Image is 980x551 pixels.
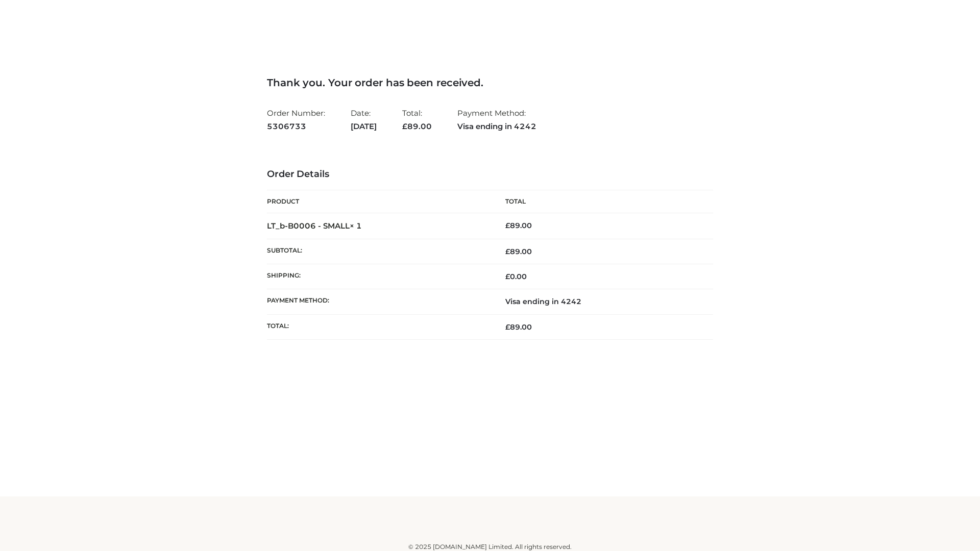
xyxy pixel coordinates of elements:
strong: [DATE] [351,120,377,133]
th: Total [490,190,713,213]
li: Total: [402,104,432,135]
span: 89.00 [505,322,532,332]
th: Total: [267,314,490,339]
h3: Order Details [267,169,713,180]
span: 89.00 [505,247,532,256]
span: £ [505,221,510,230]
span: £ [505,272,510,281]
li: Date: [351,104,377,135]
h3: Thank you. Your order has been received. [267,77,713,89]
th: Shipping: [267,264,490,289]
th: Subtotal: [267,239,490,264]
span: £ [505,247,510,256]
span: £ [505,322,510,332]
strong: 5306733 [267,120,325,133]
td: Visa ending in 4242 [490,289,713,314]
bdi: 0.00 [505,272,527,281]
th: Product [267,190,490,213]
strong: × 1 [350,221,362,231]
li: Order Number: [267,104,325,135]
th: Payment method: [267,289,490,314]
strong: LT_b-B0006 - SMALL [267,221,362,231]
strong: Visa ending in 4242 [457,120,536,133]
span: £ [402,121,407,131]
span: 89.00 [402,121,432,131]
bdi: 89.00 [505,221,532,230]
li: Payment Method: [457,104,536,135]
